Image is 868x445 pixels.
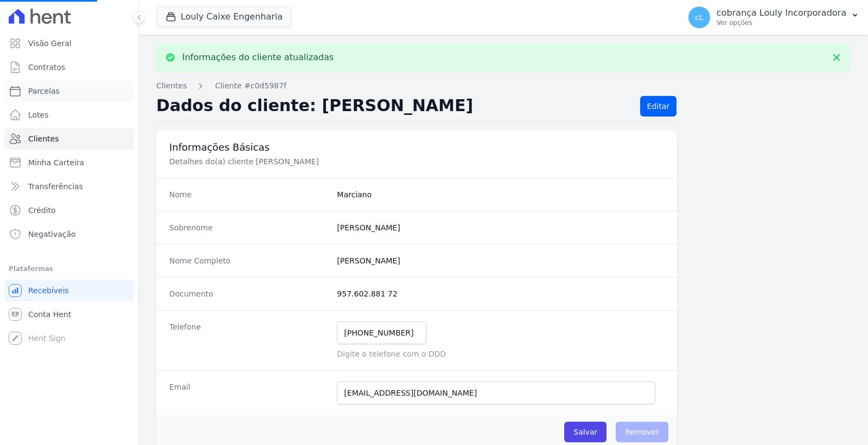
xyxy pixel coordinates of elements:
a: Lotes [4,104,134,126]
h3: Informações Básicas [169,141,664,154]
input: Salvar [564,422,607,442]
dt: Documento [169,288,328,299]
a: Conta Hent [4,304,134,325]
a: Negativação [4,223,134,245]
span: cL [695,14,704,21]
div: Plataformas [9,262,130,275]
span: Transferências [28,181,83,192]
dd: [PERSON_NAME] [337,255,664,266]
span: Clientes [28,133,59,144]
span: Contratos [28,62,65,73]
p: Digite o telefone com o DDD [337,349,664,359]
dt: Nome Completo [169,255,328,266]
span: Remover [616,422,668,442]
a: Clientes [4,128,134,150]
a: Visão Geral [4,33,134,54]
a: Crédito [4,199,134,221]
h2: Dados do cliente: [PERSON_NAME] [156,96,631,117]
span: Recebíveis [28,285,69,296]
span: Negativação [28,229,76,240]
dt: Sobrenome [169,222,328,233]
nav: Breadcrumb [156,80,851,92]
a: Transferências [4,176,134,197]
a: Cliente #c0d5987f [215,80,286,92]
dd: Marciano [337,189,664,200]
a: Minha Carteira [4,152,134,173]
span: Crédito [28,205,56,216]
a: Editar [640,96,676,117]
a: Recebíveis [4,280,134,301]
a: Parcelas [4,80,134,102]
p: Ver opções [717,18,846,27]
p: cobrança Louly Incorporadora [717,8,846,18]
span: Visão Geral [28,38,72,49]
p: Informações do cliente atualizadas [182,52,334,63]
dt: Email [169,382,328,404]
dd: [PERSON_NAME] [337,222,664,233]
a: Clientes [156,80,187,92]
dd: 957.602.881 72 [337,288,664,299]
dt: Telefone [169,321,328,359]
span: Conta Hent [28,309,71,320]
span: Parcelas [28,86,60,96]
button: Louly Caixe Engenharia [156,7,292,27]
a: Contratos [4,56,134,78]
dt: Nome [169,189,328,200]
span: Minha Carteira [28,157,84,168]
p: Detalhes do(a) cliente [PERSON_NAME] [169,156,534,167]
button: cL cobrança Louly Incorporadora Ver opções [680,2,868,33]
span: Lotes [28,109,49,120]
